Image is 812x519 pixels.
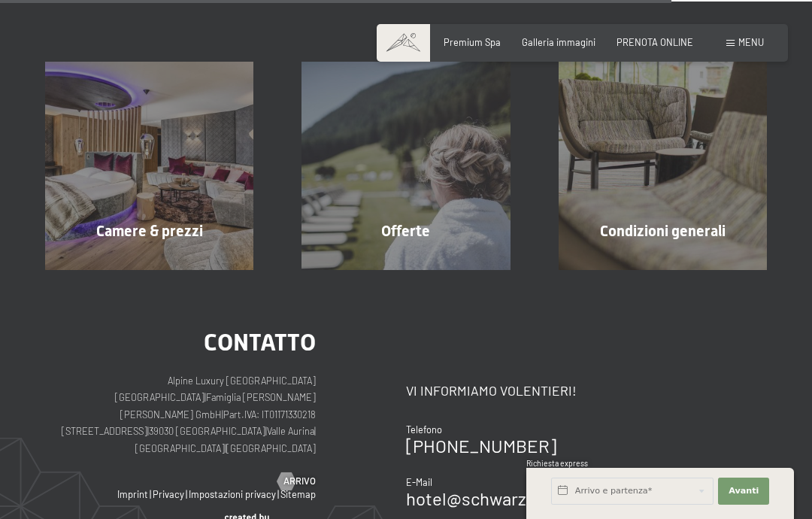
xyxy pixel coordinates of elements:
[186,488,187,500] span: |
[204,328,316,357] span: Contatto
[189,488,276,500] a: Impostazioni privacy
[21,62,277,270] a: Vacanze in Trentino Alto Adige all'Hotel Schwarzenstein Camere & prezzi
[526,459,588,468] span: Richiesta express
[729,485,759,497] span: Avanti
[222,408,223,420] span: |
[153,488,184,500] a: Privacy
[381,222,430,240] span: Offerte
[718,478,769,505] button: Avanti
[738,36,764,48] span: Menu
[277,488,279,500] span: |
[96,222,203,240] span: Camere & prezzi
[277,62,534,270] a: Vacanze in Trentino Alto Adige all'Hotel Schwarzenstein Offerte
[265,425,267,437] span: |
[406,423,442,436] span: Telefono
[117,488,148,500] a: Imprint
[535,62,791,270] a: Vacanze in Trentino Alto Adige all'Hotel Schwarzenstein Condizioni generali
[444,36,501,48] a: Premium Spa
[147,425,149,437] span: |
[150,488,151,500] span: |
[225,442,226,454] span: |
[205,391,206,403] span: |
[522,36,595,48] a: Galleria immagini
[280,488,316,500] a: Sitemap
[283,475,316,488] span: Arrivo
[406,476,432,488] span: E-Mail
[600,222,726,240] span: Condizioni generali
[617,36,693,48] a: PRENOTA ONLINE
[314,425,316,437] span: |
[277,475,316,488] a: Arrivo
[406,487,623,509] a: hotel@schwarzenstein.com
[45,372,316,457] p: Alpine Luxury [GEOGRAPHIC_DATA] [GEOGRAPHIC_DATA] Famiglia [PERSON_NAME] [PERSON_NAME] GmbH Part....
[406,435,556,457] a: [PHONE_NUMBER]
[406,382,577,399] span: Vi informiamo volentieri!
